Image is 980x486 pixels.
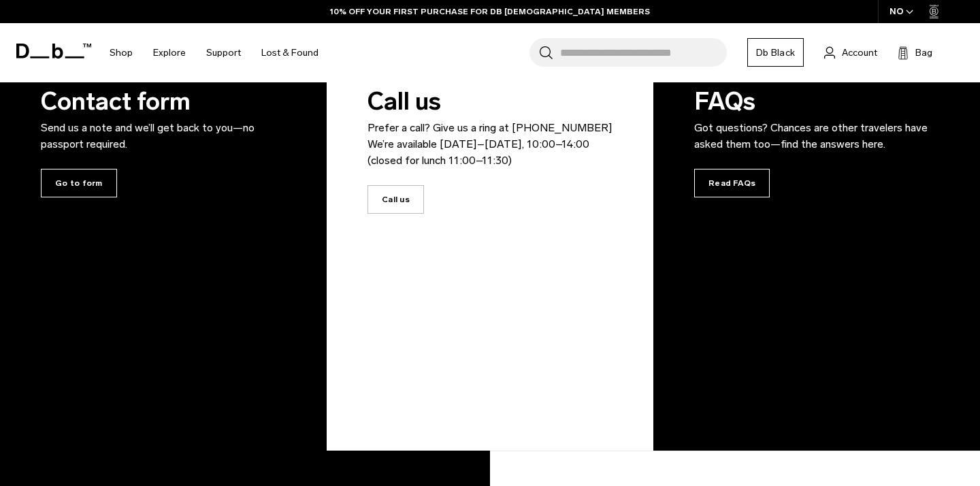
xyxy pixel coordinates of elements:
[261,29,318,77] a: Lost & Found
[206,29,241,77] a: Support
[824,44,877,61] a: Account
[330,5,650,18] a: 10% OFF YOUR FIRST PURCHASE FOR DB [DEMOGRAPHIC_DATA] MEMBERS
[367,185,424,214] span: Call us
[367,83,612,169] h3: Call us
[694,120,939,152] p: Got questions? Chances are other travelers have asked them too—find the answers here.
[110,29,133,77] a: Shop
[367,120,612,169] p: Prefer a call? Give us a ring at [PHONE_NUMBER] We’re available [DATE]–[DATE], 10:00–14:00 (close...
[41,83,286,152] h3: Contact form
[694,83,939,152] h3: FAQs
[747,38,804,67] a: Db Black
[99,23,329,82] nav: Main Navigation
[898,44,932,61] button: Bag
[842,46,877,60] span: Account
[327,42,653,451] a: Call usPrefer a call? Give us a ring at [PHONE_NUMBER]We’re available [DATE]–[DATE], 10:00–14:00(...
[915,46,932,60] span: Bag
[694,169,770,197] span: Read FAQs
[41,169,117,197] span: Go to form
[41,120,286,152] p: Send us a note and we’ll get back to you—no passport required.
[653,42,980,451] a: FAQsGot questions? Chances are other travelers have asked them too—find the answers here. Read FAQs
[153,29,186,77] a: Explore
